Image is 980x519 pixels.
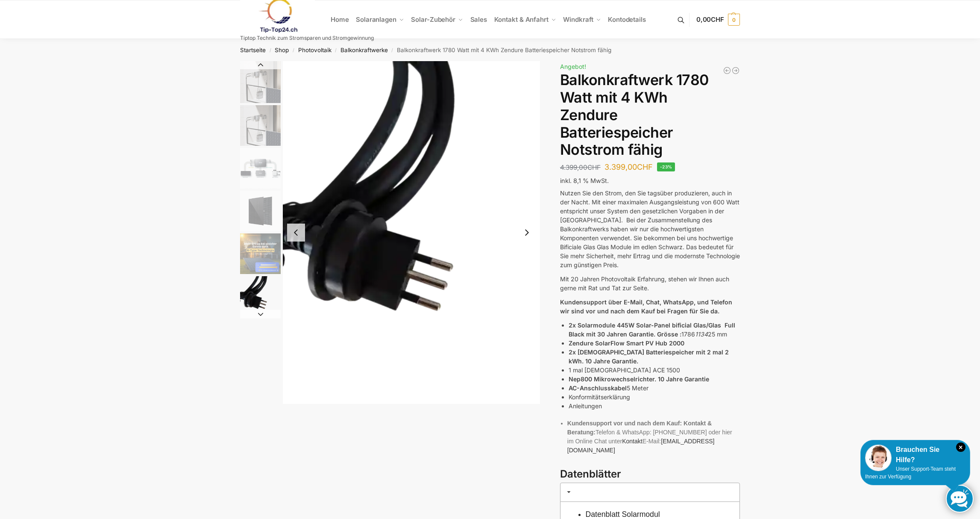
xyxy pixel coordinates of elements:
[622,438,642,445] a: Kontakt
[569,348,729,365] strong: 2x [DEMOGRAPHIC_DATA] Batteriespeicher mit 2 mal 2 kWh. 10 Jahre Garantie.
[569,375,709,383] strong: Nep800 Mikrowechselrichter. 10 Jahre Garantie
[586,510,660,519] a: Datenblatt Solarmodul
[240,191,281,231] img: Maysun
[240,47,266,53] a: Startseite
[238,189,281,232] li: 4 / 11
[238,275,281,318] li: 6 / 11
[238,232,281,275] li: 5 / 11
[289,47,298,54] span: /
[332,47,340,54] span: /
[587,163,601,171] span: CHF
[240,105,281,146] img: Zendure-solar-flow-Batteriespeicher für Balkonkraftwerke
[560,163,601,171] bdi: 4.399,00
[225,39,755,61] nav: Breadcrumb
[408,0,467,39] a: Solar-Zubehör
[240,61,281,103] img: Zendure-solar-flow-Batteriespeicher für Balkonkraftwerke
[567,419,740,455] li: Telefon & WhatsApp: [PHONE_NUMBER] oder hier im Online Chat unter E-Mail:
[560,189,740,269] p: Nutzen Sie den Strom, den Sie tagsüber produzieren, auch in der Nacht. Mit einer maximalen Ausgan...
[518,224,536,242] button: Next slide
[467,0,490,39] a: Sales
[560,177,609,184] span: inkl. 8,1 % MwSt.
[569,339,684,347] strong: Zendure SolarFlow Smart PV Hub 2000
[356,15,396,24] span: Solaranlagen
[711,15,724,24] span: CHF
[240,61,281,69] button: Previous slide
[352,0,408,39] a: Solaranlagen
[560,274,740,292] p: Mit 20 Jahren Photovoltaik Erfahrung, stehen wir Ihnen auch gerne mit Rat und Tat zur Seite.
[298,47,332,53] a: Photovoltaik
[240,35,374,41] p: Tiptop Technik zum Stromsparen und Stromgewinnung
[494,15,549,24] span: Kontakt & Anfahrt
[865,445,892,471] img: Customer service
[240,233,281,274] img: solakon-balkonkraftwerk-890-800w-2-x-445wp-module-growatt-neo-800m-x-growatt-noah-2000-schuko-kab...
[637,162,653,171] span: CHF
[388,47,397,54] span: /
[569,384,627,392] strong: AC-Anschlusskabel
[604,0,649,39] a: Kontodetails
[340,47,388,53] a: Balkonkraftwerke
[696,15,724,24] span: 0,00
[569,383,740,392] li: 5 Meter
[569,392,740,401] li: Konformitätserklärung
[238,61,281,104] li: 1 / 11
[560,467,740,482] h3: Datenblätter
[266,47,275,54] span: /
[411,15,455,24] span: Solar-Zubehör
[563,15,593,24] span: Windkraft
[696,7,740,32] a: 0,00CHF 0
[560,71,740,159] h1: Balkonkraftwerk 1780 Watt mit 4 KWh Zendure Batteriespeicher Notstrom fähig
[238,147,281,189] li: 3 / 11
[287,224,305,242] button: Previous slide
[569,401,740,410] li: Anleitungen
[560,0,604,39] a: Windkraft
[283,61,540,404] img: Anschlusskabel-3meter_schweizer-stecker
[560,63,586,70] span: Angebot!
[681,330,727,338] span: 1786 25 mm
[567,420,682,427] span: Kundensupport vor und nach dem Kauf:
[723,66,731,75] a: Flexible Solarpanel (1×120 W) & SolarLaderegler
[240,310,281,318] button: Next slide
[470,15,487,24] span: Sales
[238,104,281,147] li: 2 / 11
[569,366,740,375] li: 1 mal [DEMOGRAPHIC_DATA] ACE 1500
[956,442,965,452] i: Schließen
[238,318,281,360] li: 7 / 11
[240,148,281,189] img: Zendure Batteriespeicher-wie anschliessen
[240,276,281,317] img: Anschlusskabel-3meter_schweizer-stecker
[657,162,675,171] span: -23%
[865,466,956,480] span: Unser Support-Team steht Ihnen zur Verfügung
[695,330,708,338] em: 1134
[728,14,740,26] span: 0
[569,321,735,338] strong: 2x Solarmodule 445W Solar-Panel bificial Glas/Glas Full Black mit 30 Jahren Garantie. Grösse :
[490,0,560,39] a: Kontakt & Anfahrt
[560,298,732,315] strong: Kundensupport über E-Mail, Chat, WhatsApp, und Telefon wir sind vor und nach dem Kauf bei Fragen ...
[865,445,965,465] div: Brauchen Sie Hilfe?
[275,47,289,53] a: Shop
[604,162,653,171] bdi: 3.399,00
[608,15,646,24] span: Kontodetails
[283,61,540,404] li: 6 / 11
[731,66,740,75] a: Balkonkraftwerk 900/600 Watt bificial Glas/Glas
